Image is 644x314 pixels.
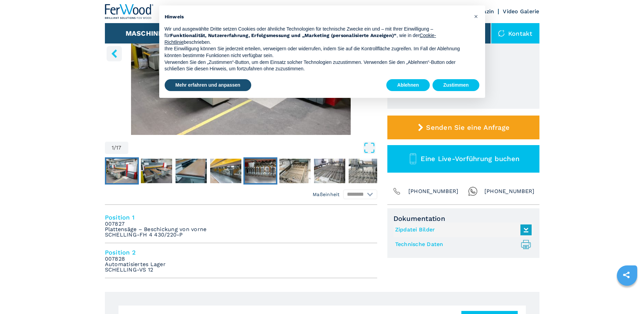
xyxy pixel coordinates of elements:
[210,159,241,183] img: da103d0b538ab2dc08f8f3c1e86e406f
[433,79,480,91] button: Zustimmen
[105,4,154,19] img: Ferwood
[279,159,311,183] img: 367aa02b59a381e7922e4378fd2ee39a
[105,157,377,185] nav: Thumbnail Navigation
[105,256,166,273] em: 007828 Automatisiertes Lager SCHELLING-VS 12
[105,157,139,185] button: Go to Slide 1
[421,155,519,163] span: Eine Live-Vorführung buchen
[278,157,312,185] button: Go to Slide 6
[130,142,375,154] button: Open Fullscreen
[165,46,469,59] p: Ihre Einwilligung können Sie jederzeit erteilen, verweigern oder widerrufen, indem Sie auf die Ko...
[615,283,639,309] iframe: Chat
[503,8,539,15] a: Video Galerie
[165,59,469,72] p: Verwenden Sie den „Zustimmen“-Button, um dem Einsatz solcher Technologien zuzustimmen. Verwenden ...
[105,213,377,221] h4: Position 1
[105,221,207,238] em: 007827 Plattensäge – Beschickung von vorne SCHELLING-FH 4 430/220-P
[314,159,345,183] img: 9edb803d914e15bb5cc784d8da61d69b
[114,145,116,151] span: /
[386,79,430,91] button: Ablehnen
[491,23,539,43] div: Kontakt
[245,159,276,183] img: c3cb8b205374c77ab69b4efa02eedb0d
[313,157,347,185] button: Go to Slide 7
[165,33,436,45] a: Cookie-Richtlinie
[126,29,168,37] button: Maschinen
[393,214,533,223] span: Dokumentation
[498,30,505,37] img: Kontakt
[243,157,277,185] button: Go to Slide 5
[471,11,482,22] button: Schließen Sie diesen Hinweis
[105,248,377,256] h4: Position 2
[141,159,172,183] img: 1e19062c0b3d3ec6cf25d48bbe61a7ce
[170,33,397,38] strong: Funktionalität, Nutzererfahrung, Erfolgsmessung und „Marketing (personalisierte Anzeigen)“
[349,159,380,183] img: 2fd30078c224906bf518cb76f8b425e5
[106,159,137,183] img: 07bb593e16ef9cc83e63f9ede49ba872
[313,191,340,198] em: Maßeinheit
[165,26,469,46] p: Wir und ausgewählte Dritte setzen Cookies oder ähnliche Technologien für technische Zwecke ein un...
[165,14,469,20] h2: Hinweis
[209,157,243,185] button: Go to Slide 4
[468,187,478,196] img: Whatsapp
[474,12,478,20] span: ×
[484,187,535,196] span: [PHONE_NUMBER]
[387,145,539,173] button: Eine Live-Vorführung buchen
[105,243,377,278] li: Position 2
[165,79,251,91] button: Mehr erfahren und anpassen
[392,187,402,196] img: Phone
[426,123,510,132] span: Senden Sie eine Anfrage
[387,116,539,139] button: Senden Sie eine Anfrage
[174,157,208,185] button: Go to Slide 3
[112,145,114,151] span: 1
[618,266,635,283] a: sharethis
[176,159,207,183] img: bcd095de88edc784bffc96a649b4ca9f
[395,239,528,250] a: Technische Daten
[395,224,528,235] a: Zipdatei Bilder
[105,208,377,243] li: Position 1
[116,145,122,151] span: 17
[408,187,459,196] span: [PHONE_NUMBER]
[347,157,381,185] button: Go to Slide 8
[107,46,122,61] button: left-button
[140,157,173,185] button: Go to Slide 2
